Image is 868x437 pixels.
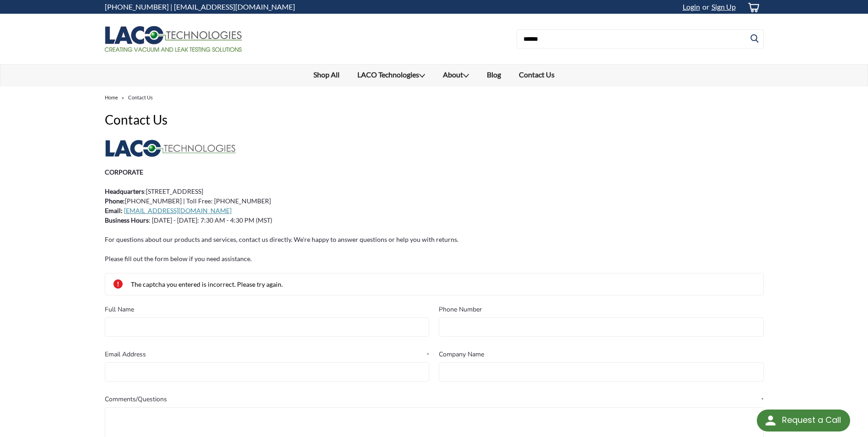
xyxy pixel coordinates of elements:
[105,187,144,195] strong: Headquarters
[105,216,149,224] strong: Business Hours
[478,65,510,85] a: Blog
[740,0,764,14] a: cart-preview-dropdown
[439,305,764,314] label: Phone Number
[105,197,125,205] strong: :
[757,410,850,432] div: Request a Call
[105,350,430,359] label: Email Address
[105,186,764,225] p: [PHONE_NUMBER] | Toll Free: [PHONE_NUMBER] : [DATE] - [DATE]: 7:30 AM - 4:30 PM (MST)
[146,187,203,195] span: [STREET_ADDRESS]
[305,65,349,85] a: Shop All
[510,65,564,85] a: Contact Us
[105,235,764,244] p: For questions about our products and services, contact us directly. We're happy to answer questio...
[128,94,153,100] a: Contact Us
[105,139,237,158] img: logo-laco-tech-hi-res.jpg
[105,394,764,404] label: Comments/Questions
[700,2,709,11] span: or
[782,410,841,431] div: Request a Call
[439,350,764,359] label: Company Name
[105,187,146,195] span: :
[105,168,143,176] strong: CORPORATE
[131,280,283,288] span: The captcha you entered is incorrect. Please try again.
[105,207,123,214] strong: Email:
[124,207,232,214] a: [EMAIL_ADDRESS][DOMAIN_NAME]
[434,65,478,86] a: About
[105,254,764,263] p: Please fill out the form below if you need assistance.
[105,94,118,100] a: Home
[105,305,430,314] label: Full Name
[763,413,778,428] img: round button
[105,26,242,52] img: LACO Technologies
[105,110,764,129] h1: Contact Us
[105,197,123,205] strong: Phone
[349,65,434,86] a: LACO Technologies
